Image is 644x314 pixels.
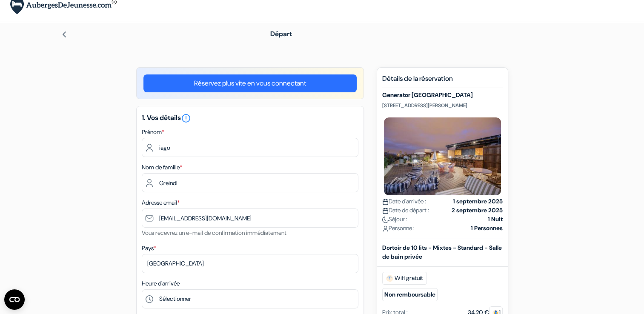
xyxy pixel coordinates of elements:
[382,208,389,214] img: calendar.svg
[142,244,156,253] label: Pays
[382,288,438,301] small: Non remboursable
[382,217,389,223] img: moon.svg
[270,29,292,38] span: Départ
[382,215,407,224] span: Séjour :
[142,138,358,157] input: Entrez votre prénom
[142,229,286,237] small: Vous recevrez un e-mail de confirmation immédiatement
[142,128,164,137] label: Prénom
[382,272,427,285] span: Wifi gratuit
[382,224,415,233] span: Personne :
[382,244,502,260] b: Dortoir de 10 lits - Mixtes - Standard - Salle de bain privée
[181,113,191,122] a: error_outline
[382,197,426,206] span: Date d'arrivée :
[142,163,182,172] label: Nom de famille
[142,113,358,123] h5: 1. Vos détails
[61,31,68,38] img: left_arrow.svg
[453,197,503,206] strong: 1 septembre 2025
[4,289,25,310] button: Ouvrir le widget CMP
[382,226,389,232] img: user_icon.svg
[142,279,180,288] label: Heure d'arrivée
[452,206,503,215] strong: 2 septembre 2025
[143,74,357,92] a: Réservez plus vite en vous connectant
[382,199,389,205] img: calendar.svg
[382,74,503,88] h5: Détails de la réservation
[142,198,180,207] label: Adresse email
[142,173,358,192] input: Entrer le nom de famille
[142,208,358,228] input: Entrer adresse e-mail
[181,113,191,123] i: error_outline
[471,224,503,233] strong: 1 Personnes
[382,102,503,109] p: [STREET_ADDRESS][PERSON_NAME]
[488,215,503,224] strong: 1 Nuit
[382,91,503,99] h5: Generator [GEOGRAPHIC_DATA]
[386,275,393,282] img: free_wifi.svg
[382,206,429,215] span: Date de départ :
